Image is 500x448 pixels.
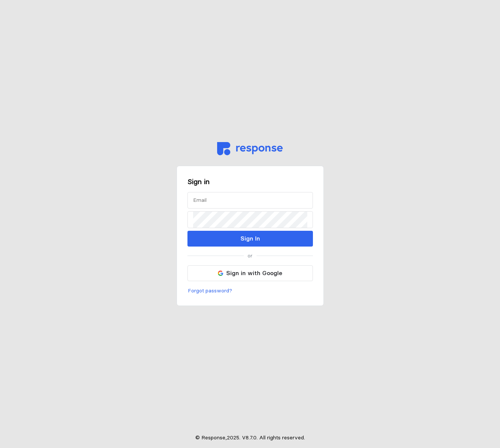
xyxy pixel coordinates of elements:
p: © Response, 2025 . V 8.7.0 . All rights reserved. [195,434,305,442]
p: Forgot password? [188,287,232,295]
img: svg%3e [217,142,283,155]
button: Sign In [187,231,313,247]
p: Sign in with Google [226,268,282,278]
h3: Sign in [187,177,313,187]
p: Sign In [240,234,260,243]
input: Email [193,192,307,209]
img: svg%3e [218,271,223,276]
button: Sign in with Google [187,265,313,281]
button: Forgot password? [187,286,233,295]
p: or [248,252,252,260]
